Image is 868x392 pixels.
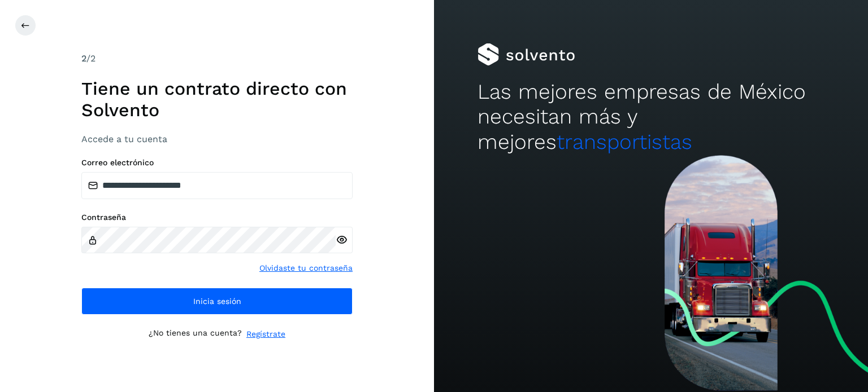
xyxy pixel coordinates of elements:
button: Inicia sesión [81,288,353,315]
div: /2 [81,52,353,65]
span: Inicia sesión [193,297,241,305]
span: 2 [81,53,86,64]
h2: Las mejores empresas de México necesitan más y mejores [478,80,824,155]
h1: Tiene un contrato directo con Solvento [81,78,353,121]
p: ¿No tienes una cuenta? [149,328,242,340]
label: Contraseña [81,213,353,222]
h3: Accede a tu cuenta [81,134,353,144]
label: Correo electrónico [81,158,353,168]
a: Olvidaste tu contraseña [259,262,353,274]
span: transportistas [557,130,692,154]
a: Regístrate [246,328,285,340]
